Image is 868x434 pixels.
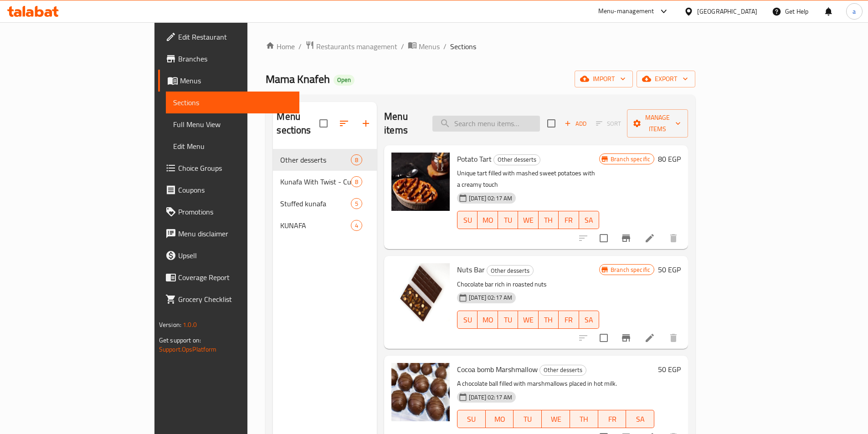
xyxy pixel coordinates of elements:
span: KUNAFA [280,220,351,231]
button: import [575,71,633,87]
button: MO [486,410,514,428]
div: items [351,220,362,231]
span: Sort sections [333,112,355,134]
a: Coupons [158,179,299,201]
button: Add section [355,112,377,134]
div: [GEOGRAPHIC_DATA] [697,6,757,16]
div: Stuffed kunafa5 [273,193,377,214]
span: [DATE] 02:17 AM [465,194,516,203]
span: Add [563,118,588,129]
button: MO [478,311,498,329]
span: Potato Tart [457,152,492,166]
img: Potato Tart [391,153,450,211]
input: search [432,116,540,132]
a: Grocery Checklist [158,288,299,310]
span: Select to update [594,229,613,248]
span: Nuts Bar [457,263,485,276]
span: Select section [542,114,561,133]
nav: breadcrumb [266,41,695,52]
a: Menu disclaimer [158,223,299,245]
button: TU [498,211,518,229]
button: FR [598,410,627,428]
span: TH [542,313,555,327]
span: Kunafa With Twist - Cups [280,176,351,187]
button: export [637,71,695,87]
button: SA [626,410,654,428]
span: 8 [351,178,362,186]
span: WE [522,214,534,227]
span: SA [583,214,596,227]
span: TH [542,214,555,227]
a: Edit menu item [644,233,655,244]
span: FR [562,313,575,327]
button: TH [570,410,598,428]
span: Open [334,76,354,84]
img: Cocoa bomb Marshmallow [391,363,450,421]
button: SA [579,211,599,229]
button: SU [457,211,478,229]
h6: 80 EGP [658,153,681,165]
span: a [853,6,856,16]
span: Branch specific [607,155,654,163]
span: Full Menu View [173,119,292,130]
p: Unique tart filled with mashed sweet potatoes with a creamy touch [457,168,599,190]
span: TU [517,413,538,426]
span: WE [545,413,566,426]
span: Promotions [178,206,292,217]
span: FR [562,214,575,227]
span: Menus [419,41,440,52]
span: SU [461,413,482,426]
nav: Menu sections [273,145,377,240]
span: MO [481,313,494,327]
span: Edit Restaurant [178,31,292,42]
h6: 50 EGP [658,263,681,276]
button: delete [663,327,684,349]
span: 8 [351,156,362,164]
span: [DATE] 02:17 AM [465,293,516,302]
span: SU [461,313,474,327]
span: 5 [351,199,362,208]
a: Edit menu item [644,332,655,343]
span: Choice Groups [178,163,292,174]
span: Restaurants management [316,41,397,52]
span: Edit Menu [173,141,292,152]
span: Add item [561,117,590,131]
button: Add [561,117,590,131]
a: Full Menu View [166,113,299,135]
span: TH [574,413,595,426]
div: items [351,198,362,209]
div: items [351,154,362,165]
span: [DATE] 02:17 AM [465,393,516,402]
button: MO [478,211,498,229]
button: SA [579,311,599,329]
div: Menu-management [598,6,654,17]
a: Restaurants management [305,41,397,52]
span: Get support on: [159,334,201,346]
div: Other desserts [280,154,351,165]
button: delete [663,227,684,249]
span: 4 [351,221,362,230]
a: Edit Restaurant [158,26,299,48]
div: Kunafa With Twist - Cups8 [273,171,377,193]
button: FR [559,211,579,229]
button: Branch-specific-item [615,327,637,349]
span: Branch specific [607,266,654,274]
span: Manage items [634,112,681,135]
span: Other desserts [540,365,586,375]
a: Branches [158,48,299,70]
span: SU [461,214,474,227]
li: / [401,41,404,52]
a: Support.OpsPlatform [159,343,217,355]
button: Manage items [627,109,688,138]
h6: 50 EGP [658,363,681,376]
button: Branch-specific-item [615,227,637,249]
button: SU [457,311,478,329]
a: Promotions [158,201,299,223]
span: MO [481,214,494,227]
p: A chocolate ball filled with marshmallows placed in hot milk. [457,378,654,389]
span: Cocoa bomb Marshmallow [457,363,538,376]
span: Menu disclaimer [178,228,292,239]
div: Other desserts [487,265,534,276]
a: Edit Menu [166,135,299,157]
